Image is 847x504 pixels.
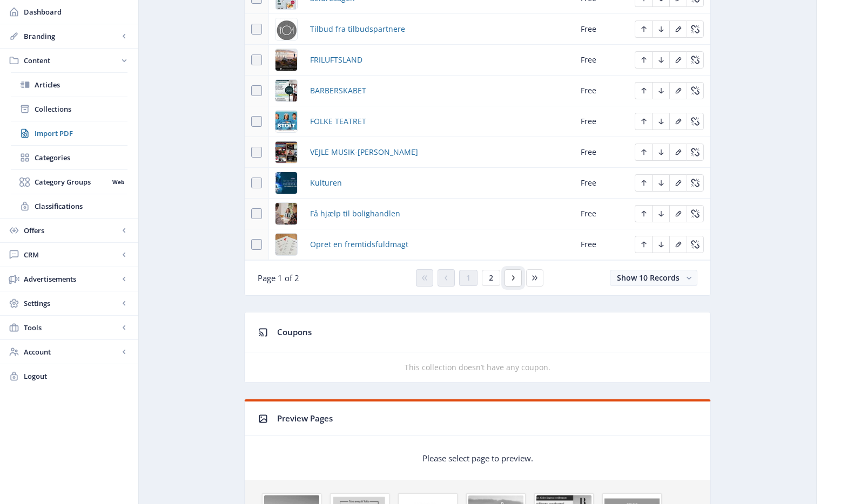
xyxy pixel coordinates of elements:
a: Edit page [687,115,704,126]
p: Please select page to preview. [422,453,533,464]
img: img_5-1.jpg [275,111,297,132]
a: Opret en fremtidsfuldmagt [310,238,408,251]
span: Tools [24,322,119,333]
td: Free [574,168,628,199]
span: Show 10 Records [617,273,680,283]
a: Kulturen [310,176,342,189]
a: Edit page [635,54,652,64]
td: Free [574,45,628,76]
a: Edit page [652,146,669,156]
a: Edit page [669,208,687,218]
a: Tilbud fra tilbudspartnere [310,23,405,36]
td: Free [574,199,628,229]
a: Edit page [652,239,669,249]
img: img_4-2.jpg [275,80,297,101]
a: Collections [11,97,127,121]
button: 2 [482,270,500,286]
a: Edit page [652,85,669,95]
td: Free [574,229,628,260]
span: Content [24,55,119,66]
td: Free [574,137,628,168]
img: img_6-1.jpg [275,172,297,194]
td: Free [574,106,628,137]
div: This collection doesn’t have any coupon. [245,361,710,374]
span: Settings [24,298,119,309]
span: Logout [24,371,130,382]
a: VEJLE MUSIK-[PERSON_NAME] [310,146,418,159]
a: Import PDF [11,121,127,145]
a: Edit page [687,54,704,64]
td: Free [574,14,628,45]
a: Edit page [635,239,652,249]
a: Edit page [635,208,652,218]
a: Få hjælp til bolighandlen [310,207,400,220]
a: FOLKE TEATRET [310,115,366,128]
a: Edit page [687,85,704,95]
a: Edit page [669,115,687,126]
span: 2 [489,274,493,282]
a: Category GroupsWeb [11,170,127,194]
a: Articles [11,73,127,97]
button: Show 10 Records [610,270,697,286]
span: Articles [35,79,127,90]
span: Page 1 of 2 [258,273,299,283]
a: Edit page [669,54,687,64]
button: 1 [459,270,478,286]
a: Edit page [635,23,652,33]
div: Preview Pages [277,410,697,427]
img: img_4-1.jpg [275,49,297,71]
img: img_3-3.jpg [275,18,297,40]
span: Category Groups [35,176,109,187]
a: Edit page [635,177,652,187]
a: Categories [11,146,127,169]
app-collection-view: Coupons [244,312,711,383]
a: Edit page [652,54,669,64]
a: Edit page [652,23,669,33]
td: Free [574,76,628,106]
a: Edit page [687,239,704,249]
a: Edit page [687,177,704,187]
a: Edit page [635,85,652,95]
a: Edit page [669,177,687,187]
a: Edit page [669,85,687,95]
a: FRILUFTSLAND [310,53,362,66]
a: Edit page [669,146,687,156]
a: Edit page [652,208,669,218]
span: Offers [24,225,119,236]
a: Edit page [652,115,669,126]
span: Import PDF [35,128,127,139]
a: Edit page [687,23,704,33]
span: CRM [24,249,119,260]
img: img_8-4.jpg [275,234,297,255]
a: Edit page [669,239,687,249]
span: Dashboard [24,6,130,17]
a: Classifications [11,194,127,218]
span: Categories [35,152,127,163]
a: BARBERSKABET [310,84,366,97]
span: Classifications [35,201,127,212]
span: Account [24,346,119,357]
a: Edit page [635,146,652,156]
span: Advertisements [24,274,119,284]
nb-badge: Web [109,176,127,187]
a: Edit page [687,208,704,218]
span: Coupons [277,326,312,337]
a: Edit page [635,115,652,126]
img: img_5-2.jpg [275,141,297,163]
span: Collections [35,104,127,114]
span: 1 [466,274,470,282]
a: Edit page [652,177,669,187]
a: Edit page [669,23,687,33]
span: Branding [24,31,119,42]
img: img_8-1.jpg [275,203,297,224]
a: Edit page [687,146,704,156]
